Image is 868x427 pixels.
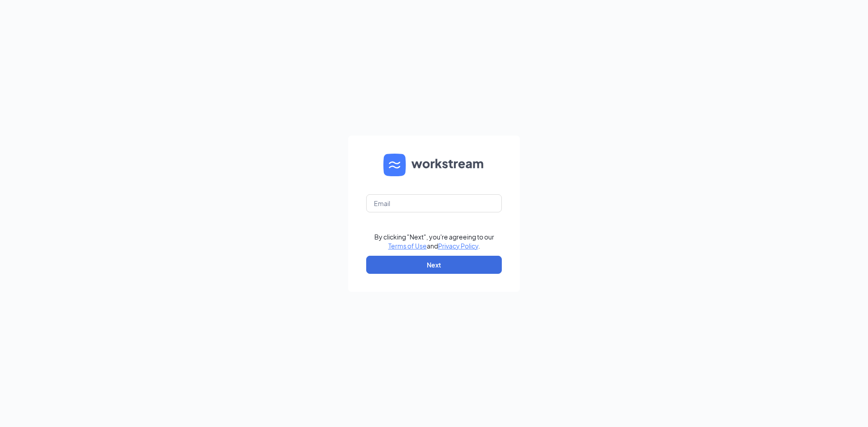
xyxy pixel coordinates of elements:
div: By clicking "Next", you're agreeing to our and . [374,232,494,250]
img: WS logo and Workstream text [383,154,485,176]
a: Privacy Policy [438,242,478,250]
input: Email [366,194,502,212]
a: Terms of Use [388,242,427,250]
button: Next [366,256,502,274]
